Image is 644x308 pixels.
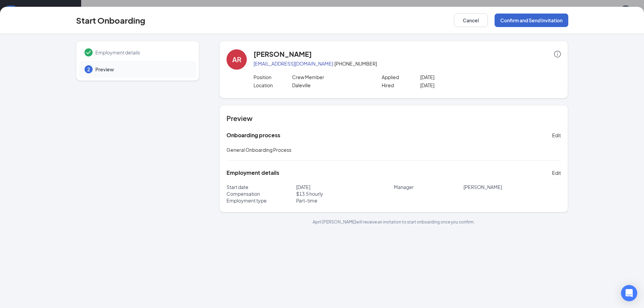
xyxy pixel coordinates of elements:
[552,130,561,141] button: Edit
[463,184,561,190] p: [PERSON_NAME]
[552,132,561,139] span: Edit
[254,60,561,67] p: · [PHONE_NUMBER]
[394,184,463,190] p: Manager
[76,15,145,26] h3: Start Onboarding
[382,74,420,80] p: Applied
[292,74,369,80] p: Crew Member
[296,197,394,204] p: Part-time
[226,169,279,176] h5: Employment details
[226,147,291,153] span: General Onboarding Process
[495,14,568,27] button: Confirm and Send Invitation
[219,219,568,225] p: April [PERSON_NAME] will receive an invitation to start onboarding once you confirm.
[85,48,93,56] svg: Checkmark
[552,169,561,176] span: Edit
[254,61,333,67] a: [EMAIL_ADDRESS][DOMAIN_NAME]
[454,14,488,27] button: Cancel
[232,55,241,64] div: AR
[226,184,296,190] p: Start date
[95,49,189,56] span: Employment details
[296,184,394,190] p: [DATE]
[87,66,90,73] span: 2
[420,74,497,80] p: [DATE]
[226,190,296,197] p: Compensation
[296,190,394,197] p: $ 13.5 hourly
[254,49,312,59] h4: [PERSON_NAME]
[254,74,292,80] p: Position
[226,132,280,139] h5: Onboarding process
[95,66,189,73] span: Preview
[226,197,296,204] p: Employment type
[254,82,292,89] p: Location
[292,82,369,89] p: Daleville
[382,82,420,89] p: Hired
[552,167,561,178] button: Edit
[554,51,561,57] span: info-circle
[420,82,497,89] p: [DATE]
[226,114,561,123] h4: Preview
[621,285,637,301] div: Open Intercom Messenger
